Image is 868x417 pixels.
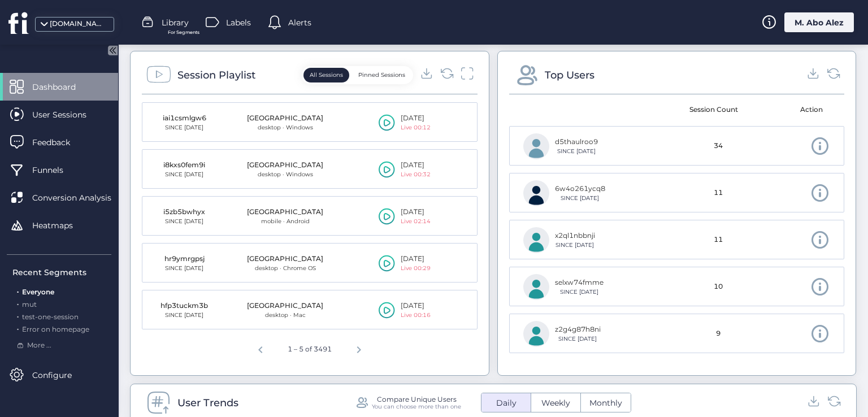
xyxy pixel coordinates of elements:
div: Live 00:29 [401,264,431,273]
span: Configure [32,369,89,381]
div: desktop · Windows [247,123,323,132]
span: Library [162,16,189,29]
span: . [17,310,19,321]
div: Recent Segments [12,266,111,279]
div: Compare Unique Users [377,396,457,403]
div: SINCE [DATE] [555,147,598,156]
span: Conversion Analysis [32,192,128,204]
div: [DATE] [401,301,431,311]
span: Labels [226,16,251,29]
div: desktop · Chrome OS [247,264,323,273]
div: SINCE [DATE] [156,170,212,179]
span: Daily [489,397,523,409]
div: Session Playlist [177,67,255,83]
div: SINCE [DATE] [156,217,212,226]
span: Everyone [22,288,54,296]
div: [GEOGRAPHIC_DATA] [247,301,323,311]
div: Top Users [545,67,594,83]
span: . [17,323,19,333]
div: Live 00:12 [401,123,431,132]
div: [DOMAIN_NAME] [50,19,106,29]
div: SINCE [DATE] [156,311,212,320]
button: Pinned Sessions [352,68,411,82]
button: Weekly [531,393,580,412]
button: Monthly [581,393,631,412]
button: Daily [481,393,531,412]
div: selxw74fmme [555,277,604,288]
div: mobile · Android [247,217,323,226]
div: hfp3tuckm3b [156,301,212,311]
div: [GEOGRAPHIC_DATA] [247,113,323,124]
span: 34 [714,141,723,151]
span: Weekly [535,397,577,409]
div: x2ql1nbbnji [555,231,595,241]
div: 1 – 5 of 3491 [283,340,336,359]
div: i5zb5bwhyx [156,207,212,218]
div: desktop · Windows [247,170,323,179]
span: Heatmaps [32,219,90,232]
span: Error on homepage [22,325,89,333]
button: All Sessions [303,68,349,82]
mat-header-cell: Session Count [672,94,754,126]
div: Live 02:14 [401,217,431,226]
div: desktop · Mac [247,311,323,320]
span: . [17,285,19,296]
div: SINCE [DATE] [156,123,212,132]
div: [DATE] [401,113,431,124]
span: Alerts [288,16,311,29]
span: 11 [714,188,723,198]
div: iai1csmlgw6 [156,113,212,124]
div: [GEOGRAPHIC_DATA] [247,207,323,218]
mat-header-cell: Action [754,94,836,126]
button: Previous page [249,337,272,359]
div: SINCE [DATE] [555,288,604,297]
div: i8kxs0fem9i [156,160,212,171]
span: Dashboard [32,81,93,93]
span: User Sessions [32,108,103,121]
div: d5thaulroo9 [555,137,598,147]
span: test-one-session [22,312,79,321]
span: Feedback [32,136,87,149]
div: hr9ymrgpsj [156,254,212,264]
div: Live 00:32 [401,170,431,179]
span: More ... [27,340,51,351]
div: 6w4o261ycq8 [555,184,605,194]
div: [GEOGRAPHIC_DATA] [247,160,323,171]
div: SINCE [DATE] [555,241,595,250]
div: SINCE [DATE] [555,335,601,344]
span: 11 [714,234,723,245]
span: Funnels [32,164,80,176]
div: z2g4g87h8ni [555,324,601,335]
div: You can choose more than one [372,403,461,410]
span: For Segments [168,29,199,36]
div: User Trends [177,395,238,411]
div: Live 00:16 [401,311,431,320]
div: SINCE [DATE] [156,264,212,273]
span: 9 [716,328,721,339]
span: 10 [714,281,723,292]
span: Monthly [583,397,629,409]
div: [DATE] [401,160,431,171]
div: [DATE] [401,254,431,264]
div: [GEOGRAPHIC_DATA] [247,254,323,264]
button: Next page [348,337,370,359]
span: mut [22,300,37,309]
div: SINCE [DATE] [555,194,605,203]
span: . [17,298,19,309]
div: [DATE] [401,207,431,218]
div: M. Abo Alez [784,12,854,32]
